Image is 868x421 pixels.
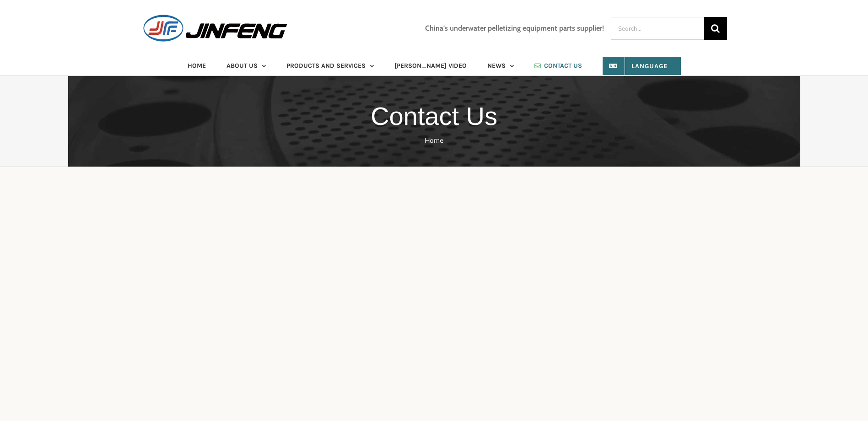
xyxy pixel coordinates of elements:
a: ABOUT US [226,57,266,75]
nav: Main Menu [141,57,727,75]
span: PRODUCTS AND SERVICES [286,63,366,69]
span: [PERSON_NAME] VIDEO [394,63,467,69]
a: NEWS [487,57,514,75]
span: NEWS [487,63,506,69]
a: PRODUCTS AND SERVICES [286,57,374,75]
a: CONTACT US [534,57,582,75]
h3: China's underwater pelletizing equipment parts supplier! [425,24,604,32]
h1: Contact Us [14,97,854,135]
span: ABOUT US [226,63,258,69]
input: Search [704,17,727,40]
nav: Breadcrumb [14,135,854,146]
a: [PERSON_NAME] VIDEO [394,57,467,75]
span: Language [616,62,668,70]
img: JINFENG Logo [141,14,289,43]
a: HOME [188,57,206,75]
a: Home [425,136,443,145]
span: CONTACT US [544,63,582,69]
span: HOME [188,63,206,69]
input: Search... [611,17,704,40]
